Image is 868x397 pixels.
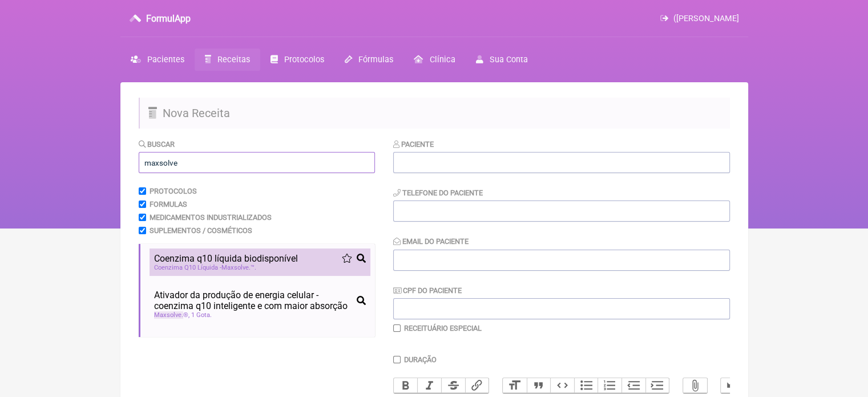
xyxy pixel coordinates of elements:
[150,200,187,208] label: Formulas
[673,14,739,23] span: ([PERSON_NAME]
[550,378,574,393] button: Code
[195,49,260,71] a: Receitas
[404,324,482,332] label: Receituário Especial
[645,378,669,393] button: Increase Level
[284,55,324,65] span: Protocolos
[150,213,272,222] label: Medicamentos Industrializados
[597,378,621,393] button: Numbers
[139,140,175,149] label: Buscar
[150,226,252,235] label: Suplementos / Cosméticos
[393,140,434,149] label: Paciente
[490,55,528,65] span: Sua Conta
[721,378,745,393] button: Undo
[621,378,645,393] button: Decrease Level
[403,49,465,71] a: Clínica
[191,311,212,319] span: 1 Gota
[120,49,195,71] a: Pacientes
[660,14,738,23] a: ([PERSON_NAME]
[358,55,393,65] span: Fórmulas
[146,13,191,24] h3: FormulApp
[441,378,465,393] button: Strikethrough
[393,189,483,197] label: Telefone do Paciente
[334,49,403,71] a: Fórmulas
[393,286,462,295] label: CPF do Paciente
[139,152,375,173] input: exemplo: emagrecimento, ansiedade
[154,311,189,319] span: ®
[527,378,551,393] button: Quote
[154,253,298,264] span: Coenzima q10 líquida biodisponível
[154,290,352,311] span: Ativador da produção de energia celular - coenzima q10 inteligente e com maior absorção
[429,55,455,65] span: Clínica
[154,264,256,271] span: Coenzima Q10 Líquida - ™
[147,55,184,65] span: Pacientes
[217,55,250,65] span: Receitas
[260,49,334,71] a: Protocolos
[139,98,730,129] h2: Nova Receita
[465,49,538,71] a: Sua Conta
[465,378,489,393] button: Link
[150,187,197,195] label: Protocolos
[417,378,441,393] button: Italic
[393,237,469,246] label: Email do Paciente
[503,378,527,393] button: Heading
[574,378,598,393] button: Bullets
[683,378,707,393] button: Attach Files
[154,311,183,319] span: Maxsolve
[394,378,418,393] button: Bold
[221,264,251,271] span: Maxsolve
[404,355,437,364] label: Duração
